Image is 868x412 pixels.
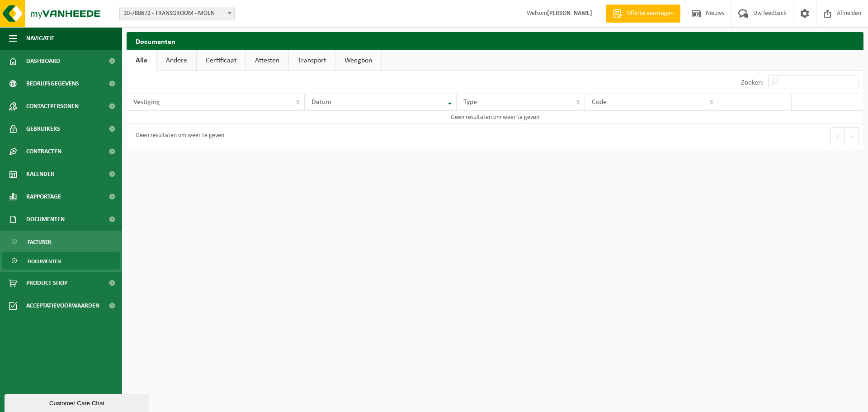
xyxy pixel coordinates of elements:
[463,99,477,106] span: Type
[624,9,676,18] span: Offerte aanvragen
[830,127,845,145] button: Previous
[28,253,61,270] span: Documenten
[120,7,234,20] span: 10-788672 - TRANSGROOM - MOEN
[26,72,79,95] span: Bedrijfsgegevens
[26,118,60,140] span: Gebruikers
[26,27,54,50] span: Navigatie
[133,99,160,106] span: Vestiging
[26,208,65,231] span: Documenten
[131,128,224,144] div: Geen resultaten om weer te geven
[119,7,235,20] span: 10-788672 - TRANSGROOM - MOEN
[26,163,54,185] span: Kalender
[289,50,335,71] a: Transport
[197,50,245,71] a: Certificaat
[311,99,331,106] span: Datum
[2,252,120,270] a: Documenten
[28,233,52,251] span: Facturen
[845,127,859,145] button: Next
[592,99,607,106] span: Code
[606,5,680,23] a: Offerte aanvragen
[5,392,151,412] iframe: chat widget
[26,140,61,163] span: Contracten
[335,50,381,71] a: Weegbon
[2,233,120,250] a: Facturen
[26,272,67,294] span: Product Shop
[26,50,60,72] span: Dashboard
[547,10,592,17] strong: [PERSON_NAME]
[127,50,156,71] a: Alle
[26,95,79,118] span: Contactpersonen
[127,32,863,50] h2: Documenten
[246,50,288,71] a: Attesten
[26,294,99,317] span: Acceptatievoorwaarden
[157,50,196,71] a: Andere
[26,185,61,208] span: Rapportage
[127,111,863,123] td: Geen resultaten om weer te geven
[741,79,764,86] label: Zoeken:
